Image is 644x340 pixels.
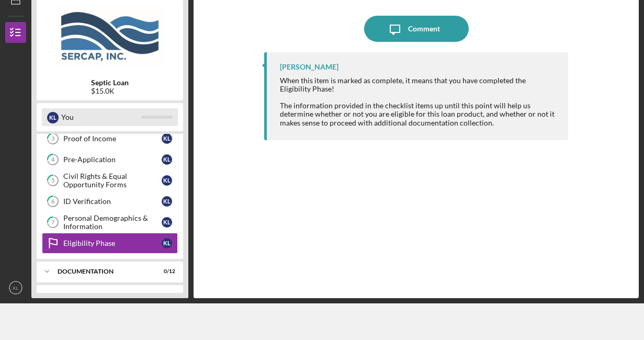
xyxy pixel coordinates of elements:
[91,87,129,95] div: $15.0K
[5,277,26,298] button: KL
[42,128,178,149] a: 3Proof of IncomeKL
[156,292,175,298] div: 0 / 1
[47,112,59,123] div: K L
[13,285,19,291] text: KL
[63,134,162,143] div: Proof of Income
[51,156,55,163] tspan: 4
[63,239,162,247] div: Eligibility Phase
[58,292,149,298] div: CREDIT AUTHORIZATION
[63,155,162,164] div: Pre-Application
[280,76,558,127] div: When this item is marked as complete, it means that you have completed the Eligibility Phase! The...
[51,198,55,205] tspan: 6
[42,191,178,212] a: 6ID VerificationKL
[63,197,162,206] div: ID Verification
[61,108,141,126] div: You
[42,212,178,233] a: 7Personal Demographics & InformationKL
[408,16,440,42] div: Comment
[162,175,172,186] div: K L
[51,219,55,226] tspan: 7
[162,133,172,144] div: K L
[58,268,149,275] div: Documentation
[51,177,54,184] tspan: 5
[162,154,172,165] div: K L
[51,135,54,142] tspan: 3
[63,214,162,231] div: Personal Demographics & Information
[162,238,172,248] div: K L
[156,268,175,275] div: 0 / 12
[42,233,178,254] a: Eligibility PhaseKL
[364,16,469,42] button: Comment
[162,196,172,207] div: K L
[91,78,129,87] b: Septic Loan
[42,170,178,191] a: 5Civil Rights & Equal Opportunity FormsKL
[63,172,162,189] div: Civil Rights & Equal Opportunity Forms
[162,217,172,228] div: K L
[37,5,183,68] img: Product logo
[280,63,338,71] div: [PERSON_NAME]
[42,149,178,170] a: 4Pre-ApplicationKL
